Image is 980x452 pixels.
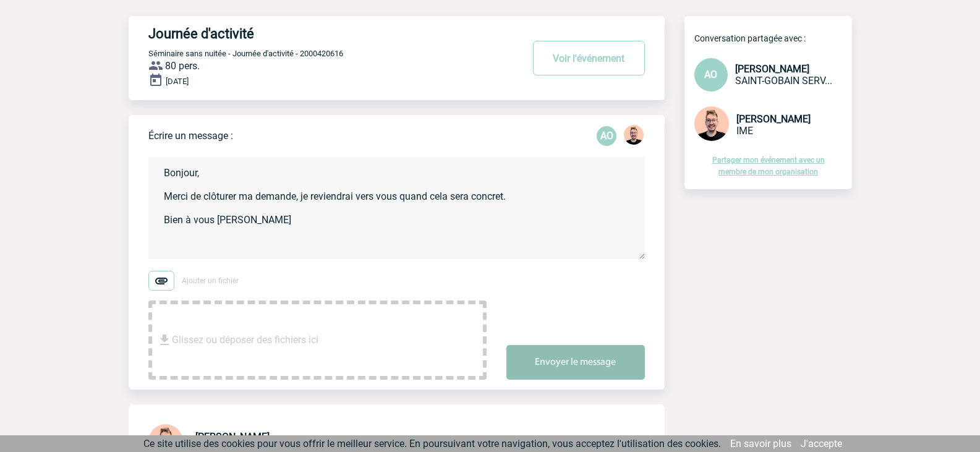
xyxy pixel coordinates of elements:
div: Stefan MILADINOVIC [624,125,644,147]
div: Aurélié ODJO [597,126,616,146]
a: Partager mon événement avec un membre de mon organisation [712,156,825,176]
a: En savoir plus [730,438,791,450]
p: AO [597,126,616,146]
span: [PERSON_NAME] [736,113,811,125]
span: Séminaire sans nuitée - Journée d'activité - 2000420616 [148,49,343,58]
a: J'accepte [801,438,842,450]
span: [PERSON_NAME] [735,63,809,75]
img: 129741-1.png [694,106,729,141]
button: Voir l'événement [533,41,645,75]
span: Glissez ou déposer des fichiers ici [172,309,318,371]
p: Conversation partagée avec : [694,33,852,43]
span: AO [704,69,717,80]
span: [DATE] [166,77,189,86]
span: Ajouter un fichier [182,276,239,285]
h4: Journée d'activité [148,26,485,41]
span: IME [736,125,753,137]
img: 129741-1.png [624,125,644,145]
span: SAINT-GOBAIN SERVICES FINANCE FRANCE [735,75,832,87]
span: 80 pers. [165,60,200,72]
img: file_download.svg [157,333,172,348]
p: Écrire un message : [148,130,233,142]
span: [PERSON_NAME] [195,431,270,443]
span: Ce site utilise des cookies pour vous offrir le meilleur service. En poursuivant votre navigation... [143,438,721,450]
button: Envoyer le message [506,345,645,380]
